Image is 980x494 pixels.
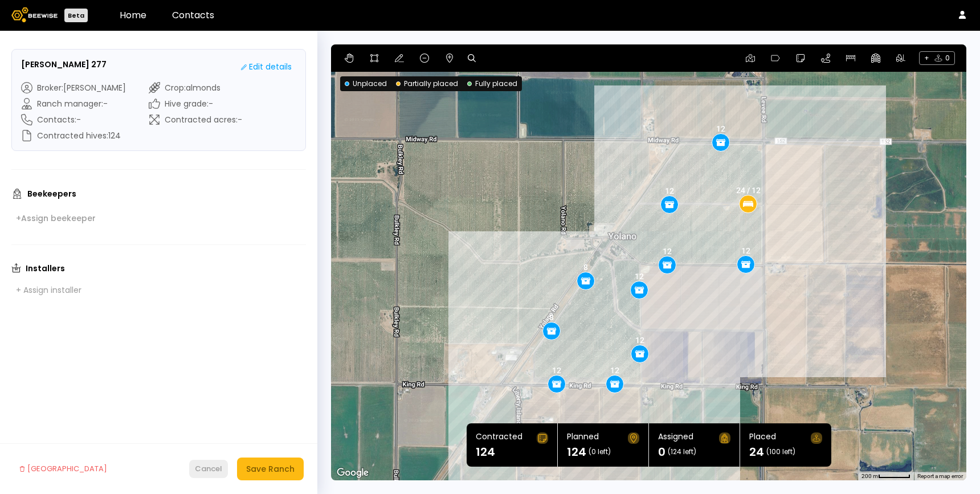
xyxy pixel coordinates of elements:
[662,246,671,255] div: 12
[149,114,242,125] div: Contracted acres : -
[14,458,113,480] button: [GEOGRAPHIC_DATA]
[11,282,86,298] button: + Assign installer
[195,463,222,475] div: Cancel
[21,59,107,71] h3: [PERSON_NAME] 277
[241,61,292,73] div: Edit details
[396,79,458,89] div: Partially placed
[658,446,665,458] h1: 0
[236,59,296,75] button: Edit details
[567,432,599,444] div: Planned
[334,466,371,480] img: Google
[19,463,107,475] div: [GEOGRAPHIC_DATA]
[583,263,588,272] div: 8
[749,432,776,444] div: Placed
[27,190,76,198] h3: Beekeepers
[172,9,214,22] a: Contacts
[567,446,586,458] h1: 124
[476,432,522,444] div: Contracted
[64,9,88,22] div: Beta
[120,9,146,22] a: Home
[189,460,228,478] button: Cancel
[917,473,963,479] a: Report a map error
[345,79,387,89] div: Unplaced
[549,313,553,322] div: 8
[741,246,750,255] div: 12
[26,264,65,272] h3: Installers
[237,458,304,480] button: Save Ranch
[861,473,878,479] span: 200 m
[21,130,126,141] div: Contracted hives : 124
[716,124,725,133] div: 12
[334,466,371,480] a: Open this area in Google Maps (opens a new window)
[16,285,81,295] div: + Assign installer
[736,186,760,195] div: 24 / 12
[149,98,242,109] div: Hive grade : -
[658,432,693,444] div: Assigned
[665,186,674,195] div: 12
[21,114,126,125] div: Contacts : -
[919,51,955,65] span: + 0
[610,366,619,375] div: 12
[552,365,561,374] div: 12
[21,82,126,93] div: Broker : [PERSON_NAME]
[246,463,295,475] div: Save Ranch
[749,446,764,458] h1: 24
[858,472,914,480] button: Map Scale: 200 m per 53 pixels
[589,448,611,455] span: (0 left)
[766,448,795,455] span: (100 left)
[149,82,242,93] div: Crop : almonds
[21,98,126,109] div: Ranch manager : -
[668,448,696,455] span: (124 left)
[635,336,644,345] div: 12
[11,210,100,226] button: +Assign beekeeper
[476,446,495,458] h1: 124
[635,272,644,281] div: 12
[11,7,58,22] img: Beewise logo
[467,79,517,89] div: Fully placed
[16,213,96,223] div: + Assign beekeeper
